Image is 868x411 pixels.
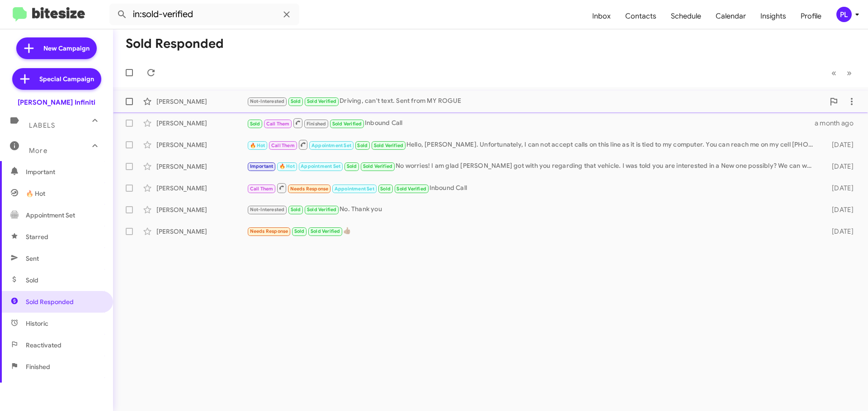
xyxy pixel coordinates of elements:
button: PL [829,7,858,22]
div: [PERSON_NAME] Infiniti [18,98,95,107]
div: [DATE] [817,227,861,236]
a: Special Campaign [12,68,101,90]
nav: Page navigation example [826,64,857,82]
input: Search [109,4,299,25]
span: Sold [380,186,391,192]
a: Profile [793,3,829,29]
span: Important [250,163,274,169]
span: 🔥 Hot [250,143,265,148]
span: Call Them [271,143,295,148]
span: Reactivated [26,341,61,350]
button: Previous [826,64,842,82]
div: [PERSON_NAME] [156,184,247,193]
span: Sold Responded [26,297,74,306]
a: Inbox [585,3,618,29]
div: No worries! I am glad [PERSON_NAME] got with you regarding that vehicle. I was told you are inter... [247,161,817,171]
a: Insights [753,3,793,29]
div: Inbound Call [247,117,815,129]
span: » [847,67,852,79]
span: Important [26,167,103,176]
div: PL [836,7,852,22]
h1: Sold Responded [126,37,224,51]
div: Hello, [PERSON_NAME]. Unfortunately, I can not accept calls on this line as it is tied to my comp... [247,139,817,150]
span: Starred [26,232,48,241]
span: Not-Interested [250,98,285,104]
span: Sold Verified [307,207,337,212]
span: 🔥 Hot [279,163,295,169]
div: [PERSON_NAME] [156,205,247,214]
div: [PERSON_NAME] [156,97,247,106]
span: Sold Verified [332,121,362,127]
span: Sold Verified [307,98,337,104]
span: Sold [291,98,301,104]
span: Sent [26,254,39,263]
a: Calendar [708,3,753,29]
span: Historic [26,319,48,328]
div: [DATE] [817,205,861,214]
span: Needs Response [250,228,288,234]
a: Contacts [618,3,664,29]
span: Needs Response [290,186,329,192]
div: [DATE] [817,140,861,149]
span: Finished [307,121,326,127]
span: New Campaign [43,44,90,53]
div: [PERSON_NAME] [156,227,247,236]
span: Appointment Set [335,186,374,192]
span: Not-Interested [250,207,285,212]
span: Sold Verified [311,228,340,234]
div: a month ago [815,119,861,128]
span: Sold Verified [374,143,404,148]
span: Sold [294,228,305,234]
span: Appointment Set [311,143,351,148]
span: Sold [291,207,301,212]
div: Inbound Call [247,182,817,194]
span: Labels [29,121,55,129]
span: Call Them [250,186,274,192]
span: Call Them [266,121,290,127]
div: Driving, can't text. Sent from MY ROGUE [247,96,825,106]
span: « [831,67,836,79]
div: [PERSON_NAME] [156,140,247,149]
div: No. Thank you [247,204,817,215]
div: [PERSON_NAME] [156,162,247,171]
a: New Campaign [16,37,97,59]
div: [PERSON_NAME] [156,119,247,128]
span: Sold Verified [363,163,393,169]
span: Sold [250,121,260,127]
span: Sold [357,143,368,148]
span: Finished [26,362,50,371]
span: Sold [347,163,357,169]
span: Sold Verified [396,186,426,192]
button: Next [841,64,857,82]
span: 🔥 Hot [26,189,45,198]
div: [DATE] [817,184,861,193]
span: Appointment Set [26,211,75,220]
span: Special Campaign [39,74,94,83]
div: 👍🏽 [247,226,817,236]
a: Schedule [664,3,708,29]
span: More [29,147,47,155]
span: Sold [26,276,38,285]
div: [DATE] [817,162,861,171]
span: Appointment Set [301,163,340,169]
